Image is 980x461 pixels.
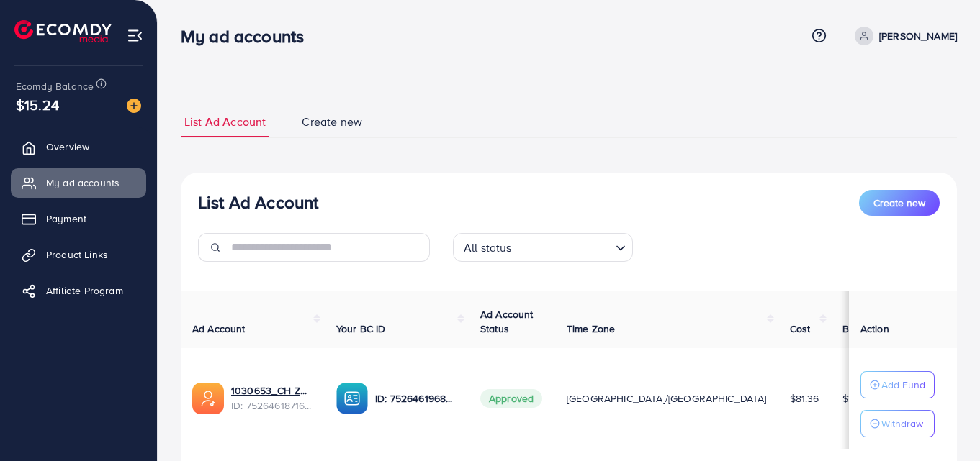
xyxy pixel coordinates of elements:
span: Create new [873,196,925,210]
span: Ecomdy Balance [16,79,94,93]
button: Add Fund [860,371,935,398]
a: 1030653_CH ZUBAIR_1752391186987 [231,383,313,398]
span: All status [461,237,515,258]
img: ic-ads-acc.e4c84228.svg [192,383,224,414]
span: Product Links [46,247,108,262]
a: Overview [11,132,146,161]
span: $81.36 [790,391,819,406]
a: [PERSON_NAME] [849,27,957,45]
a: Product Links [11,240,146,269]
img: image [127,99,141,113]
span: Time Zone [567,321,615,336]
a: My ad accounts [11,168,146,197]
img: ic-ba-acc.ded83a64.svg [336,383,368,414]
p: Withdraw [881,415,923,432]
img: menu [127,27,143,44]
span: My ad accounts [46,175,120,190]
p: ID: 7526461968945938450 [375,390,457,407]
span: Approved [480,389,542,408]
p: Add Fund [881,376,925,393]
span: Overview [46,140,89,154]
span: Payment [46,211,86,226]
a: Payment [11,204,146,233]
button: Withdraw [860,410,935,437]
p: [PERSON_NAME] [879,27,957,45]
div: <span class='underline'>1030653_CH ZUBAIR_1752391186987</span></br>7526461871638134792 [231,383,313,413]
span: $15.24 [16,94,59,115]
h3: My ad accounts [181,26,315,47]
button: Create new [859,190,940,216]
span: ID: 7526461871638134792 [231,398,313,413]
span: Ad Account Status [480,307,534,336]
span: Cost [790,321,811,336]
a: Affiliate Program [11,276,146,305]
span: Affiliate Program [46,283,123,298]
h3: List Ad Account [198,192,318,213]
span: Your BC ID [336,321,386,336]
img: logo [14,20,112,42]
span: Create new [302,114,362,130]
span: Action [860,321,889,336]
span: [GEOGRAPHIC_DATA]/[GEOGRAPHIC_DATA] [567,391,767,406]
div: Search for option [453,233,633,262]
input: Search for option [516,234,610,258]
span: List Ad Account [184,114,266,130]
span: Ad Account [192,321,246,336]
